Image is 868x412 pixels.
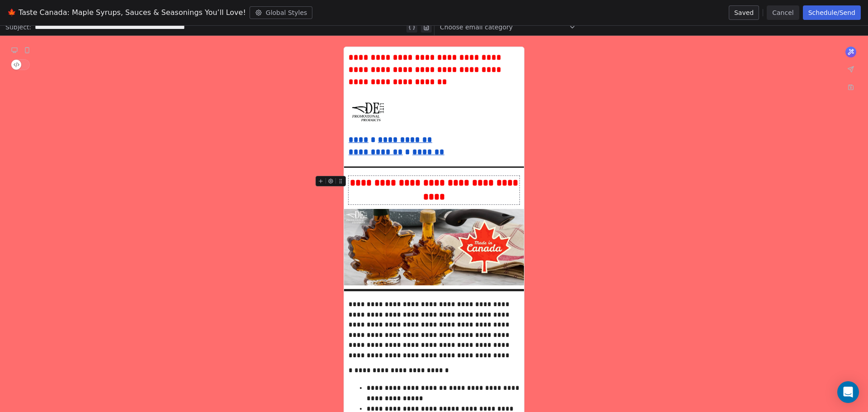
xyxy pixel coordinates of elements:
span: 🍁 Taste Canada: Maple Syrups, Sauces & Seasonings You’ll Love! [7,7,246,18]
span: Choose email category [440,23,513,32]
span: Subject: [5,23,31,34]
button: Saved [729,5,759,20]
button: Schedule/Send [803,5,861,20]
button: Cancel [767,5,799,20]
div: Open Intercom Messenger [837,381,859,403]
button: Global Styles [250,6,313,19]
